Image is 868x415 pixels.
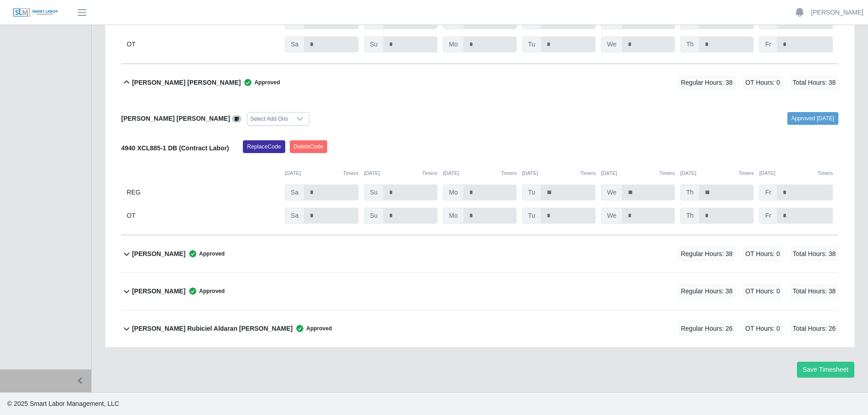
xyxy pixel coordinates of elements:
span: Fr [759,36,777,52]
span: We [601,184,622,200]
span: Mo [443,184,463,200]
span: Fr [759,184,777,200]
span: Sa [285,208,304,224]
button: Save Timesheet [797,362,854,378]
span: Total Hours: 26 [790,321,838,336]
span: Su [364,36,384,52]
span: Fr [759,208,777,224]
div: [DATE] [680,169,754,177]
a: View/Edit Notes [232,115,242,122]
b: 4940 XCL885-1 DB (Contract Labor) [121,144,229,152]
b: [PERSON_NAME] [132,249,185,259]
b: [PERSON_NAME] [PERSON_NAME] [121,115,230,122]
button: Timers [343,169,359,177]
span: Tu [522,36,541,52]
div: OT [127,208,279,224]
span: OT Hours: 0 [743,246,783,261]
div: [DATE] [364,169,438,177]
b: [PERSON_NAME] [PERSON_NAME] [132,78,241,87]
span: Total Hours: 38 [790,246,838,261]
span: Th [680,184,699,200]
span: OT Hours: 0 [743,321,783,336]
button: Timers [817,169,833,177]
span: Th [680,208,699,224]
div: [DATE] [285,169,359,177]
div: [DATE] [601,169,675,177]
button: DeleteCode [290,140,328,153]
button: [PERSON_NAME] [PERSON_NAME] Approved Regular Hours: 38 OT Hours: 0 Total Hours: 38 [121,64,838,101]
span: Regular Hours: 38 [678,75,735,90]
div: OT [127,36,279,52]
div: [DATE] [443,169,517,177]
span: We [601,208,622,224]
span: Tu [522,184,541,200]
span: Mo [443,36,463,52]
button: ReplaceCode [243,140,285,153]
span: OT Hours: 0 [743,75,783,90]
span: Mo [443,208,463,224]
button: Timers [580,169,596,177]
a: Approved [DATE] [787,112,838,125]
span: Th [680,36,699,52]
div: Select Add Ons [247,113,291,125]
button: Timers [422,169,437,177]
span: Regular Hours: 38 [678,284,735,299]
span: Approved [185,249,225,258]
span: Approved [293,324,332,333]
span: Approved [185,287,225,296]
div: [DATE] [759,169,833,177]
button: Timers [659,169,675,177]
span: Su [364,208,384,224]
button: Timers [501,169,517,177]
span: Regular Hours: 26 [678,321,735,336]
span: We [601,36,622,52]
div: [DATE] [522,169,596,177]
span: Total Hours: 38 [790,75,838,90]
img: SLM Logo [13,8,58,18]
span: Su [364,184,384,200]
span: © 2025 Smart Labor Management, LLC [7,400,119,407]
span: Approved [241,78,280,87]
span: Regular Hours: 38 [678,246,735,261]
span: Sa [285,184,304,200]
a: [PERSON_NAME] [811,8,863,17]
b: [PERSON_NAME] [132,287,185,296]
button: Timers [739,169,754,177]
button: [PERSON_NAME] Approved Regular Hours: 38 OT Hours: 0 Total Hours: 38 [121,236,838,272]
b: [PERSON_NAME] Rubiciel Aldaran [PERSON_NAME] [132,324,293,333]
button: [PERSON_NAME] Rubiciel Aldaran [PERSON_NAME] Approved Regular Hours: 26 OT Hours: 0 Total Hours: 26 [121,310,838,347]
div: REG [127,184,279,200]
span: Tu [522,208,541,224]
span: Total Hours: 38 [790,284,838,299]
button: [PERSON_NAME] Approved Regular Hours: 38 OT Hours: 0 Total Hours: 38 [121,273,838,310]
span: Sa [285,36,304,52]
span: OT Hours: 0 [743,284,783,299]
